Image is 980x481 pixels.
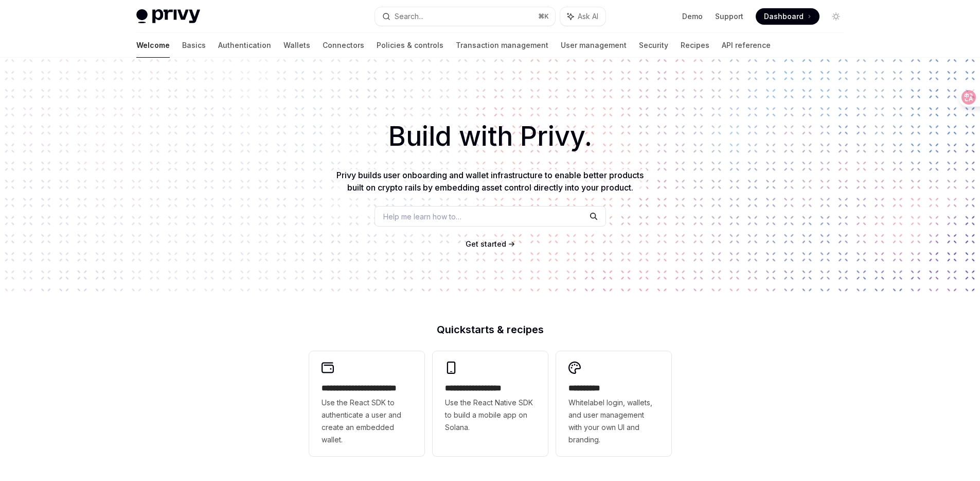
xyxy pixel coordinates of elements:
[639,33,668,58] a: Security
[136,33,170,58] a: Welcome
[283,33,310,58] a: Wallets
[466,239,506,249] a: Get started
[560,7,605,26] button: Ask AI
[538,12,549,21] span: ⌘ K
[136,9,200,24] img: light logo
[715,11,743,22] a: Support
[828,8,844,25] button: Toggle dark mode
[445,397,536,434] span: Use the React Native SDK to build a mobile app on Solana.
[682,11,703,22] a: Demo
[323,33,364,58] a: Connectors
[218,33,271,58] a: Authentication
[433,351,548,456] a: **** **** **** ***Use the React Native SDK to build a mobile app on Solana.
[466,239,506,248] span: Get started
[182,33,206,58] a: Basics
[395,10,423,23] div: Search...
[322,397,412,446] span: Use the React SDK to authenticate a user and create an embedded wallet.
[556,351,671,456] a: **** *****Whitelabel login, wallets, and user management with your own UI and branding.
[309,324,671,335] h2: Quickstarts & recipes
[764,11,804,22] span: Dashboard
[722,33,771,58] a: API reference
[456,33,548,58] a: Transaction management
[16,116,964,157] h1: Build with Privy.
[578,11,598,22] span: Ask AI
[561,33,627,58] a: User management
[568,397,659,446] span: Whitelabel login, wallets, and user management with your own UI and branding.
[383,211,461,222] span: Help me learn how to…
[756,8,819,25] a: Dashboard
[375,7,555,26] button: Search...⌘K
[681,33,709,58] a: Recipes
[336,170,644,193] span: Privy builds user onboarding and wallet infrastructure to enable better products built on crypto ...
[377,33,443,58] a: Policies & controls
